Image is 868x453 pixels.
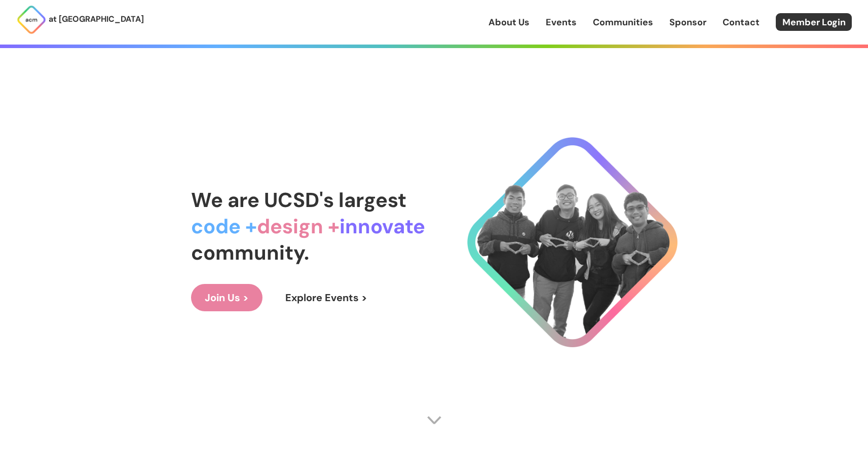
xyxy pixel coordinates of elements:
img: Cool Logo [467,137,677,347]
span: innovate [339,213,425,239]
p: at [GEOGRAPHIC_DATA] [49,13,144,26]
span: community. [191,239,309,266]
img: ACM Logo [16,5,47,35]
a: Join Us > [191,284,262,311]
span: design + [257,213,339,239]
a: About Us [488,16,530,29]
span: code + [191,213,257,239]
span: We are UCSD's largest [191,187,406,213]
a: Events [546,16,577,29]
a: Explore Events > [272,284,381,311]
a: Sponsor [669,16,706,29]
a: at [GEOGRAPHIC_DATA] [16,5,144,35]
a: Communities [593,16,653,29]
a: Contact [723,16,760,29]
img: Scroll Arrow [427,413,442,428]
a: Member Login [776,13,852,31]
